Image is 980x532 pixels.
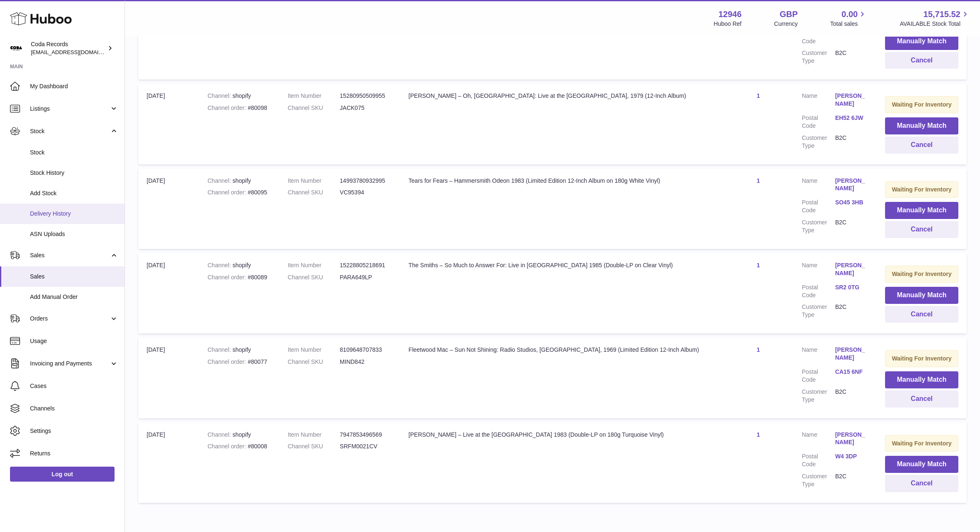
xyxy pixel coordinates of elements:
[802,283,835,299] dt: Postal Code
[757,431,760,438] a: 1
[835,388,868,404] dd: B2C
[207,346,232,353] strong: Channel
[288,104,340,112] dt: Channel SKU
[885,371,958,388] button: Manually Match
[900,20,970,28] span: AVAILABLE Stock Total
[207,189,271,196] div: #80095
[802,199,835,214] dt: Postal Code
[892,271,951,277] strong: Waiting For Inventory
[288,177,340,185] dt: Item Number
[207,177,232,184] strong: Channel
[30,127,110,135] span: Stock
[207,443,271,450] div: #80008
[802,49,835,65] dt: Customer Type
[30,189,118,197] span: Add Stock
[30,273,118,281] span: Sales
[835,114,868,122] a: EH52 6JW
[885,287,958,304] button: Manually Match
[802,452,835,468] dt: Postal Code
[885,306,958,323] button: Cancel
[757,346,760,353] a: 1
[835,346,868,362] a: [PERSON_NAME]
[835,303,868,319] dd: B2C
[340,104,392,112] dd: JACK075
[842,9,858,20] span: 0.00
[835,452,868,460] a: W4 3DP
[835,134,868,150] dd: B2C
[288,431,340,439] dt: Item Number
[835,49,868,65] dd: B2C
[31,40,106,56] div: Coda Records
[30,450,118,457] span: Returns
[288,443,340,450] dt: Channel SKU
[340,261,392,269] dd: 15228805218691
[207,262,232,268] strong: Channel
[802,303,835,319] dt: Customer Type
[409,177,715,185] div: Tears for Fears – Hammersmith Odeon 1983 (Limited Edition 12-Inch Album on 180g White Vinyl)
[830,20,867,28] span: Total sales
[885,33,958,50] button: Manually Match
[340,189,392,196] dd: VC95394
[207,274,248,281] strong: Channel order
[30,82,118,90] span: My Dashboard
[340,92,392,100] dd: 15280950509955
[207,443,248,450] strong: Channel order
[802,388,835,404] dt: Customer Type
[207,346,271,354] div: shopify
[207,177,271,185] div: shopify
[802,30,835,45] dt: Postal Code
[409,431,715,439] div: [PERSON_NAME] – Live at the [GEOGRAPHIC_DATA] 1983 (Double-LP on 180g Turquoise Vinyl)
[207,358,248,365] strong: Channel order
[10,467,115,482] a: Log out
[885,475,958,492] button: Cancel
[802,114,835,130] dt: Postal Code
[207,104,248,111] strong: Channel order
[802,346,835,364] dt: Name
[30,169,118,177] span: Stock History
[138,423,199,503] td: [DATE]
[409,92,715,100] div: [PERSON_NAME] – Oh, [GEOGRAPHIC_DATA]: Live at the [GEOGRAPHIC_DATA], 1979 (12-Inch Album)
[835,177,868,193] a: [PERSON_NAME]
[31,49,122,55] span: [EMAIL_ADDRESS][DOMAIN_NAME]
[835,219,868,234] dd: B2C
[207,273,271,281] div: #80089
[340,443,392,450] dd: SRFM0021CV
[30,251,110,259] span: Sales
[835,472,868,488] dd: B2C
[30,315,110,323] span: Orders
[10,42,22,55] img: haz@pcatmedia.com
[892,101,951,108] strong: Waiting For Inventory
[885,117,958,134] button: Manually Match
[885,221,958,238] button: Cancel
[835,431,868,447] a: [PERSON_NAME]
[30,210,118,218] span: Delivery History
[885,52,958,69] button: Cancel
[340,358,392,366] dd: MIND842
[207,92,271,100] div: shopify
[774,20,798,28] div: Currency
[207,431,271,439] div: shopify
[340,273,392,281] dd: PARA649LP
[885,456,958,473] button: Manually Match
[835,199,868,206] a: SO45 3HB
[30,382,118,390] span: Cases
[288,358,340,366] dt: Channel SKU
[138,169,199,249] td: [DATE]
[802,261,835,279] dt: Name
[757,92,760,99] a: 1
[30,230,118,238] span: ASN Uploads
[892,440,951,447] strong: Waiting For Inventory
[30,360,110,368] span: Invoicing and Payments
[923,9,960,20] span: 15,715.52
[802,472,835,488] dt: Customer Type
[892,355,951,362] strong: Waiting For Inventory
[30,105,110,113] span: Listings
[802,219,835,234] dt: Customer Type
[288,261,340,269] dt: Item Number
[757,177,760,184] a: 1
[288,273,340,281] dt: Channel SKU
[207,189,248,196] strong: Channel order
[30,293,118,301] span: Add Manual Order
[340,431,392,439] dd: 7947853496569
[30,149,118,157] span: Stock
